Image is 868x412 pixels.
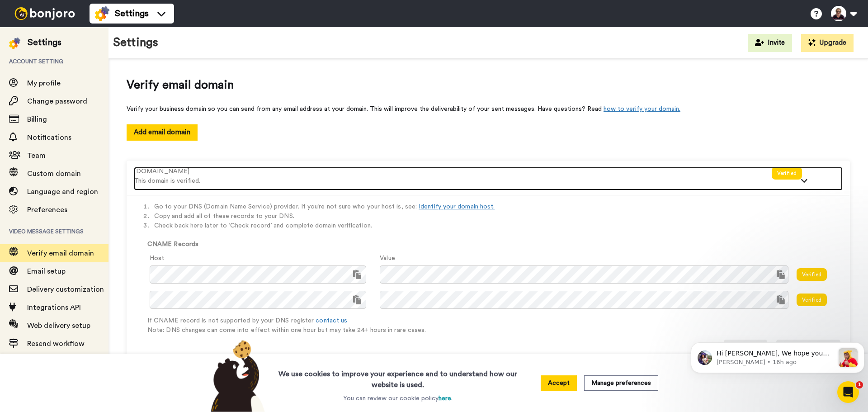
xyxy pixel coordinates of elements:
p: Message from Amy, sent 16h ago [29,34,147,42]
img: bj-logo-header-white.svg [11,7,79,20]
iframe: Intercom live chat [837,381,859,403]
span: Change password [27,98,87,105]
button: Manage preferences [584,375,658,391]
img: settings-colored.svg [9,38,20,49]
span: 1 [856,381,863,388]
p: You can review our cookie policy . [343,394,453,403]
a: contact us [316,317,347,324]
a: here [439,395,451,402]
span: Language and region [27,188,98,195]
button: Upgrade [801,34,854,52]
button: Add email domain [127,124,198,140]
a: [DOMAIN_NAME]This domain is verified.Verified [134,167,843,175]
a: how to verify your domain. [604,106,680,112]
button: Invite [748,34,792,52]
label: Value [380,254,395,263]
span: Custom domain [27,170,81,177]
span: Email setup [27,268,66,275]
button: Accept [541,375,577,391]
iframe: Intercom notifications message [687,324,868,388]
span: My profile [27,80,61,87]
span: Delivery customization [27,286,104,293]
div: [DOMAIN_NAME] [134,167,772,176]
span: Team [27,152,46,159]
span: Notifications [27,134,71,141]
div: Settings [28,36,61,49]
span: Hi [PERSON_NAME], We hope you and your customers have been having a great time with [PERSON_NAME]... [29,25,146,158]
h3: We use cookies to improve your experience and to understand how our website is used. [269,363,526,390]
span: Resend workflow [27,340,85,347]
img: bear-with-cookie.png [203,340,269,412]
span: Verify email domain [127,77,850,94]
li: Copy and add all of these records to your DNS. [154,212,840,221]
p: Note: DNS changes can come into effect within one hour but may take 24+ hours in rare cases. [147,326,840,335]
div: Verified [797,268,827,281]
p: This domain is verified. [134,176,772,186]
h1: Settings [113,36,158,49]
div: Verified [797,294,827,306]
span: Integrations API [27,304,81,311]
img: settings-colored.svg [95,6,109,21]
span: Verify email domain [27,250,94,257]
span: Web delivery setup [27,322,90,329]
span: Billing [27,116,47,123]
span: Preferences [27,206,67,213]
a: Identify your domain host. [419,204,495,210]
b: CNAME Records [147,241,198,247]
label: Host [150,254,164,263]
li: Go to your DNS (Domain Name Service) provider. If you’re not sure who your host is, see: [154,202,840,212]
span: Settings [115,7,149,20]
div: Verified [772,167,802,180]
div: Verify your business domain so you can send from any email address at your domain. This will impr... [127,104,850,114]
li: Check back here later to ‘Check record’ and complete domain verification. [154,221,840,231]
